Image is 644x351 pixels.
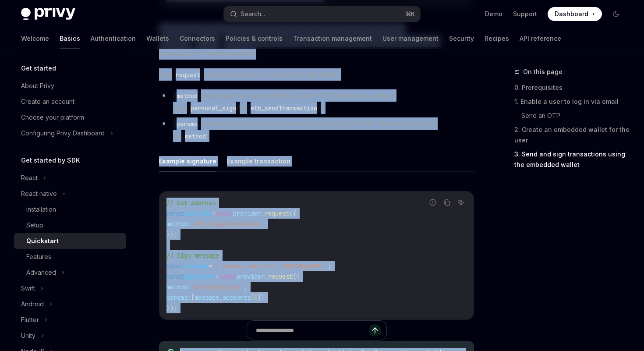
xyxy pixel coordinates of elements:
[159,151,216,171] button: Example signature
[159,68,474,81] span: The method accepts an object with the fields:
[289,209,296,217] span: ({
[609,7,623,21] button: Toggle dark mode
[485,10,502,18] a: Demo
[212,262,328,270] span: 'I hereby vote for [PERSON_NAME]'
[172,70,204,80] code: request
[216,209,233,217] span: await
[21,8,75,20] img: dark logo
[195,294,219,301] span: message
[227,151,290,171] button: Example transaction
[184,273,216,280] span: signature
[216,273,219,280] span: =
[251,294,254,301] span: [
[514,123,630,147] a: 2. Create an embedded wallet for the user
[166,199,216,207] span: // Get address
[223,294,251,301] span: accounts
[166,209,184,217] span: const
[226,28,283,49] a: Policies & controls
[166,304,177,312] span: });
[191,220,265,228] span: 'eth_requestAccounts'
[293,273,300,280] span: ({
[261,209,265,217] span: .
[241,9,265,19] div: Search...
[60,28,80,49] a: Basics
[328,262,331,270] span: ;
[21,315,39,325] div: Flutter
[191,283,244,291] span: 'personal_sign'
[21,299,44,309] div: Android
[21,128,105,138] div: Configuring Privy Dashboard
[173,119,201,129] code: params
[513,10,537,18] a: Support
[219,273,237,280] span: await
[21,283,35,294] div: Swift
[441,197,453,208] button: Copy the contents from the code block
[523,67,563,77] span: On this page
[26,204,56,215] div: Installation
[159,117,474,142] li: (optional): an array of arguments for the JSON-RPC method specified by
[21,330,35,341] div: Unity
[91,28,136,49] a: Authentication
[293,28,372,49] a: Transaction management
[166,262,184,270] span: const
[21,63,56,74] h5: Get started
[21,188,57,199] div: React native
[514,95,630,109] a: 1. Enable a user to log in via email
[237,273,265,280] span: provider
[21,112,84,123] div: Choose your platform
[382,28,439,49] a: User management
[184,209,212,217] span: accounts
[449,28,474,49] a: Security
[244,283,247,291] span: ,
[166,252,219,259] span: // Sign message
[369,324,381,337] button: Send message
[258,294,265,301] span: ]]
[21,28,49,49] a: Welcome
[265,273,268,280] span: .
[21,81,54,91] div: About Privy
[219,294,223,301] span: ,
[427,197,439,208] button: Report incorrect code
[21,155,80,166] h5: Get started by SDK
[254,294,258,301] span: 0
[265,209,289,217] span: request
[191,294,195,301] span: [
[26,267,56,278] div: Advanced
[548,7,602,21] a: Dashboard
[14,217,126,233] a: Setup
[514,147,630,172] a: 3. Send and sign transactions using the embedded wallet
[146,28,169,49] a: Wallets
[187,103,240,113] code: personal_sign
[166,283,191,291] span: method:
[14,78,126,94] a: About Privy
[520,28,561,49] a: API reference
[14,202,126,217] a: Installation
[166,220,191,228] span: method:
[26,252,51,262] div: Features
[26,220,43,230] div: Setup
[21,96,74,107] div: Create an account
[14,233,126,249] a: Quickstart
[268,273,293,280] span: request
[233,209,261,217] span: provider
[485,28,509,49] a: Recipes
[455,197,467,208] button: Ask AI
[181,131,209,141] code: method
[406,11,415,18] span: ⌘ K
[14,94,126,110] a: Create an account
[184,262,209,270] span: message
[166,294,191,301] span: params:
[166,273,184,280] span: const
[159,89,474,114] li: (required): the name of the JSON-RPC method as a string (e.g. or )
[14,110,126,125] a: Choose your platform
[555,10,588,18] span: Dashboard
[173,91,201,101] code: method
[209,262,212,270] span: =
[26,236,59,246] div: Quickstart
[224,6,420,22] button: Search...⌘K
[180,28,215,49] a: Connectors
[166,230,177,238] span: });
[212,209,216,217] span: =
[247,103,321,113] code: eth_sendTransaction
[14,249,126,265] a: Features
